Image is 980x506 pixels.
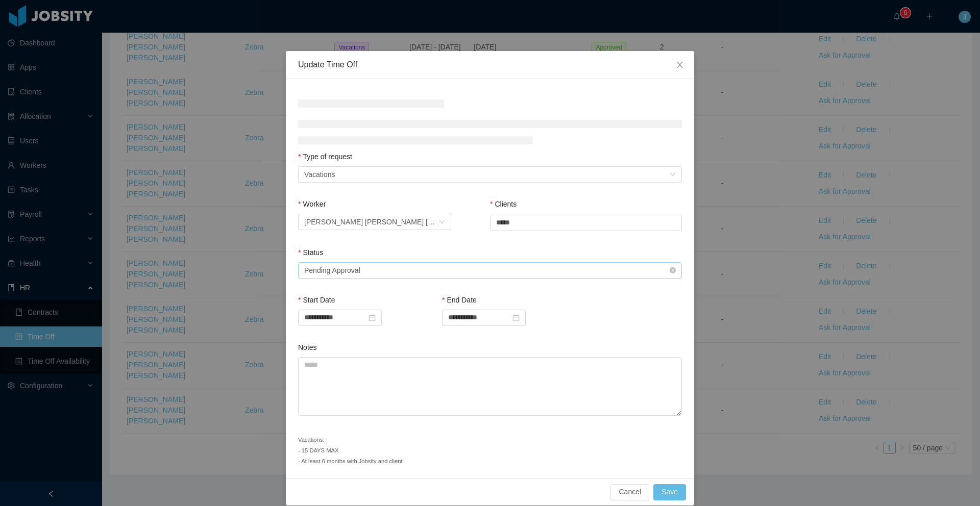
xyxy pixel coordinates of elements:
[304,167,335,182] div: Vacations
[653,484,686,500] button: Save
[490,200,517,208] label: Clients
[298,343,317,351] label: Notes
[666,51,694,80] button: Close
[298,248,323,257] label: Status
[298,437,403,464] small: Vacations: - 15 DAYS MAX - At least 6 months with Jobsity and client
[369,314,376,321] i: icon: calendar
[298,357,682,416] textarea: Notes
[442,296,477,304] label: End Date
[610,484,649,500] button: Cancel
[304,214,438,230] div: Jesus David Padilla Woltmann
[298,153,352,161] label: Type of request
[304,263,360,278] div: Pending Approval
[298,200,326,208] label: Worker
[298,59,682,70] div: Update Time Off
[298,296,335,304] label: Start Date
[512,314,520,321] i: icon: calendar
[676,61,684,69] i: icon: close
[670,267,676,273] i: icon: close-circle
